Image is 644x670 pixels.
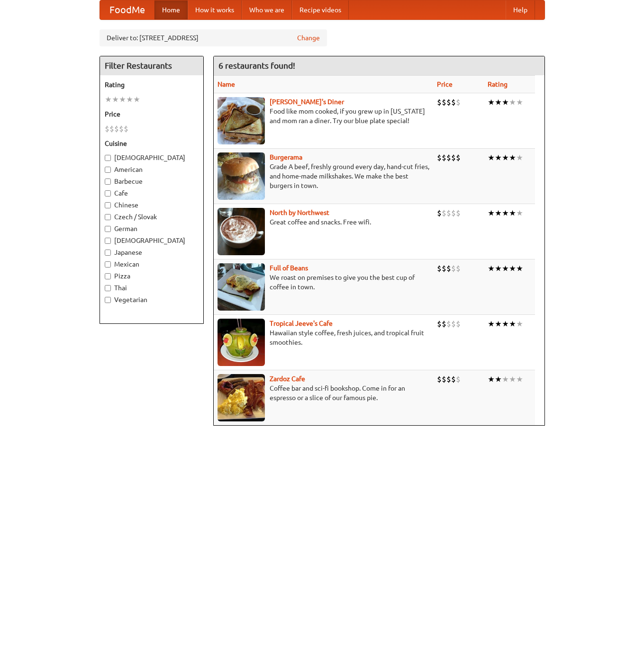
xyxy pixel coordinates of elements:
[292,0,349,19] a: Recipe videos
[154,0,188,19] a: Home
[456,208,461,218] li: $
[270,320,333,327] a: Tropical Jeeve's Cafe
[105,188,199,198] label: Cafe
[446,152,451,163] li: $
[218,374,265,421] img: zardoz.jpg
[218,319,265,366] img: jeeves.jpg
[105,80,199,89] h5: Rating
[100,29,327,46] div: Deliver to: [STREET_ADDRESS]
[437,374,442,384] li: $
[218,217,429,227] p: Great coffee and snacks. Free wifi.
[442,152,446,163] li: $
[105,250,111,256] input: Japanese
[270,375,305,383] a: Zardoz Cafe
[495,374,502,384] li: ★
[509,152,516,163] li: ★
[437,152,442,163] li: $
[516,152,523,163] li: ★
[446,208,451,218] li: $
[456,152,461,163] li: $
[105,165,199,174] label: American
[495,319,502,329] li: ★
[218,384,429,402] p: Coffee bar and sci-fi bookshop. Come in for an espresso or a slice of our famous pie.
[114,124,119,134] li: $
[509,208,516,218] li: ★
[451,97,456,107] li: $
[451,152,456,163] li: $
[456,263,461,274] li: $
[105,238,111,244] input: [DEMOGRAPHIC_DATA]
[451,263,456,274] li: $
[218,80,235,88] a: Name
[242,0,292,19] a: Who we are
[456,374,461,384] li: $
[509,374,516,384] li: ★
[109,124,114,134] li: $
[218,107,429,125] p: Food like mom cooked, if you grew up in [US_STATE] and mom ran a diner. Try our blue plate special!
[509,97,516,107] li: ★
[442,97,446,107] li: $
[488,319,495,329] li: ★
[446,97,451,107] li: $
[451,374,456,384] li: $
[105,285,111,291] input: Thai
[488,208,495,218] li: ★
[446,263,451,274] li: $
[270,209,329,216] a: North by Northwest
[516,374,523,384] li: ★
[133,94,140,105] li: ★
[105,297,111,303] input: Vegetarian
[451,319,456,329] li: $
[218,152,265,200] img: burgerama.jpg
[488,263,495,274] li: ★
[105,109,199,119] h5: Price
[502,97,509,107] li: ★
[509,263,516,274] li: ★
[437,208,442,218] li: $
[105,283,199,293] label: Thai
[516,208,523,218] li: ★
[100,56,203,75] h4: Filter Restaurants
[495,263,502,274] li: ★
[105,273,111,279] input: Pizza
[218,263,265,311] img: beans.jpg
[105,177,199,186] label: Barbecue
[105,153,199,162] label: [DEMOGRAPHIC_DATA]
[105,295,199,304] label: Vegetarian
[218,328,429,347] p: Hawaiian style coffee, fresh juices, and tropical fruit smoothies.
[495,97,502,107] li: ★
[488,97,495,107] li: ★
[105,271,199,281] label: Pizza
[105,94,112,105] li: ★
[105,248,199,257] label: Japanese
[270,264,308,272] a: Full of Beans
[270,98,344,106] a: [PERSON_NAME]'s Diner
[446,374,451,384] li: $
[502,208,509,218] li: ★
[105,259,199,269] label: Mexican
[516,97,523,107] li: ★
[126,94,133,105] li: ★
[437,263,442,274] li: $
[105,261,111,268] input: Mexican
[270,153,302,161] b: Burgerama
[488,152,495,163] li: ★
[105,190,111,197] input: Cafe
[100,0,154,19] a: FoodMe
[297,33,320,43] a: Change
[105,224,199,233] label: German
[456,97,461,107] li: $
[218,97,265,144] img: sallys.jpg
[495,208,502,218] li: ★
[509,319,516,329] li: ★
[218,273,429,292] p: We roast on premises to give you the best cup of coffee in town.
[442,374,446,384] li: $
[456,319,461,329] li: $
[105,139,199,148] h5: Cuisine
[488,80,508,88] a: Rating
[442,263,446,274] li: $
